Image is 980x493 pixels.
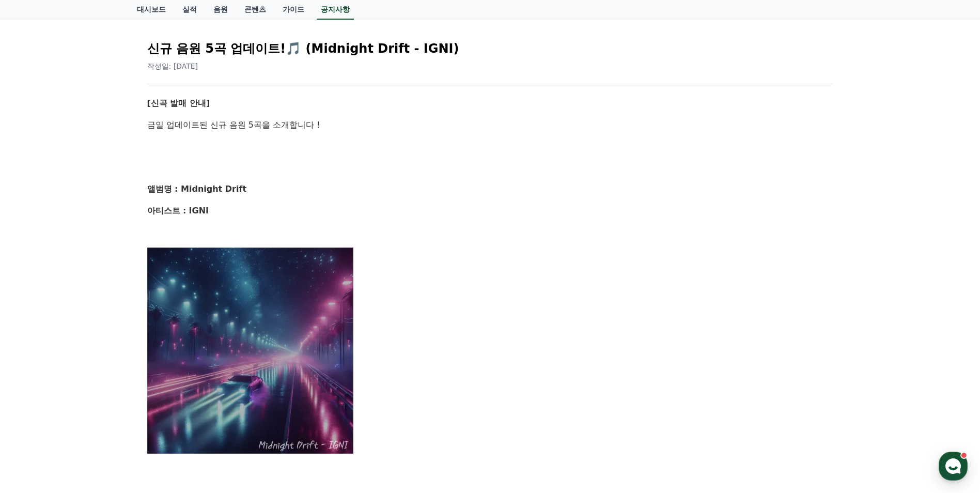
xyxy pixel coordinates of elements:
span: 작성일: [DATE] [147,62,198,70]
a: 설정 [133,328,198,353]
span: 설정 [160,343,172,351]
span: 대화 [95,344,107,352]
a: 대화 [68,328,133,353]
a: 홈 [3,328,68,353]
span: 홈 [33,343,39,351]
h2: 신규 음원 5곡 업데이트!🎵 (Midnight Drift - IGNI) [147,40,833,57]
strong: [신곡 발매 안내] [147,98,210,108]
strong: 앨범명 : Midnight Drift [147,184,247,194]
strong: 아티스트 : [147,206,186,215]
img: YY09Sep%2019,%202025102454_7fc1f49f2383e5c809bd05b5bff92047c2da3354e558a5d1daa46df5272a26ff.webp [147,247,354,454]
strong: IGNI [189,206,209,215]
p: 금일 업데이트된 신규 음원 5곡을 소개합니다 ! [147,118,833,132]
